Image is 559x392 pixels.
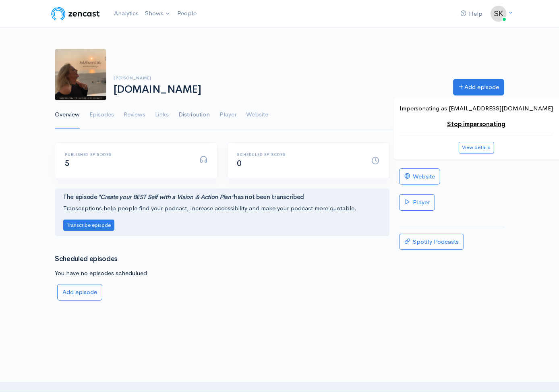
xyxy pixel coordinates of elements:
[65,152,190,157] h6: Published episodes
[174,5,200,22] a: People
[63,220,114,231] button: Transcribe episode
[114,76,443,80] h6: [PERSON_NAME]
[89,100,114,129] a: Episodes
[457,5,486,23] a: Help
[178,100,210,129] a: Distribution
[237,158,242,168] span: 0
[63,204,381,213] p: Transcriptions help people find your podcast, increase accessibility and make your podcast more q...
[155,100,169,129] a: Links
[219,100,236,129] a: Player
[453,79,504,95] a: Add episode
[246,100,268,129] a: Website
[63,194,381,201] h4: The episode has not been transcribed
[97,193,234,201] i: "Create your BEST Self with a Vision & Action Plan"
[55,100,80,129] a: Overview
[57,284,102,301] a: Add episode
[399,234,464,250] a: Spotify Podcasts
[63,221,114,228] a: Transcribe episode
[124,100,145,129] a: Reviews
[237,152,362,157] h6: Scheduled episodes
[400,104,553,113] p: Impersonating as [EMAIL_ADDRESS][DOMAIN_NAME]
[459,142,494,153] button: View details
[65,158,70,168] span: 5
[447,120,505,128] a: Stop impersonating
[55,255,389,263] h3: Scheduled episodes
[114,84,443,95] h1: [DOMAIN_NAME]
[55,269,389,278] p: You have no episodes schedulued
[142,5,174,23] a: Shows
[399,168,440,185] a: Website
[50,6,101,22] img: ZenCast Logo
[491,6,507,22] img: ...
[399,194,435,211] a: Player
[111,5,142,22] a: Analytics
